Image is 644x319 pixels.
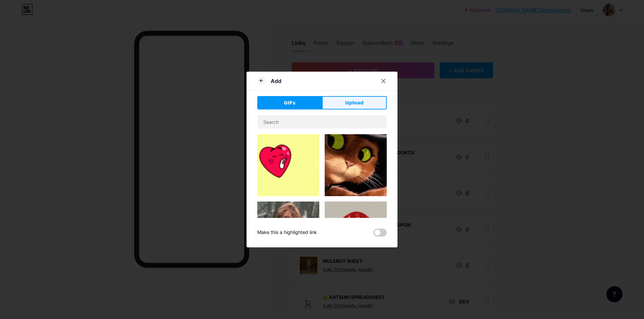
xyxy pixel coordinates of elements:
[284,99,296,106] span: GIFs
[257,202,319,267] img: Gihpy
[325,134,387,196] img: Gihpy
[271,77,281,85] div: Add
[257,134,319,196] img: Gihpy
[258,115,386,129] input: Search
[345,99,364,106] span: Upload
[325,202,387,263] img: Gihpy
[257,96,322,109] button: GIFs
[322,96,387,109] button: Upload
[257,229,317,237] div: Make this a highlighted link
